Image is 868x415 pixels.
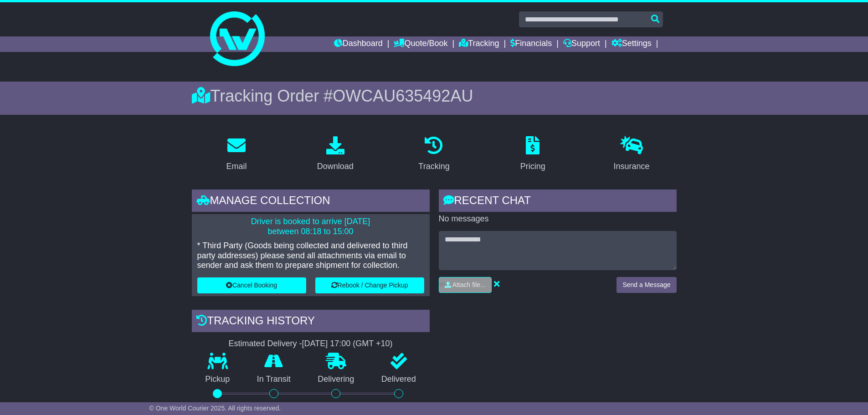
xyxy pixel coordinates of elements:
[192,86,677,106] div: Tracking Order #
[197,217,424,236] p: Driver is booked to arrive [DATE] between 08:18 to 15:00
[611,36,652,52] a: Settings
[317,160,354,173] div: Download
[368,374,430,384] p: Delivered
[192,374,244,384] p: Pickup
[333,87,473,105] span: OWCAU635492AU
[192,190,430,214] div: Manage collection
[302,339,393,349] div: [DATE] 17:00 (GMT +10)
[510,36,552,52] a: Financials
[394,36,447,52] a: Quote/Book
[226,160,247,173] div: Email
[334,36,383,52] a: Dashboard
[243,374,304,384] p: In Transit
[616,277,676,293] button: Send a Message
[192,339,430,349] div: Estimated Delivery -
[304,374,368,384] p: Delivering
[439,190,677,214] div: RECENT CHAT
[614,160,650,173] div: Insurance
[418,160,449,173] div: Tracking
[412,133,455,176] a: Tracking
[220,133,252,176] a: Email
[563,36,600,52] a: Support
[439,214,677,224] p: No messages
[608,133,656,176] a: Insurance
[149,405,281,412] span: © One World Courier 2025. All rights reserved.
[192,310,430,334] div: Tracking history
[459,36,499,52] a: Tracking
[197,241,424,271] p: * Third Party (Goods being collected and delivered to third party addresses) please send all atta...
[514,133,551,176] a: Pricing
[315,277,424,293] button: Rebook / Change Pickup
[311,133,360,176] a: Download
[197,277,306,293] button: Cancel Booking
[520,160,545,173] div: Pricing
